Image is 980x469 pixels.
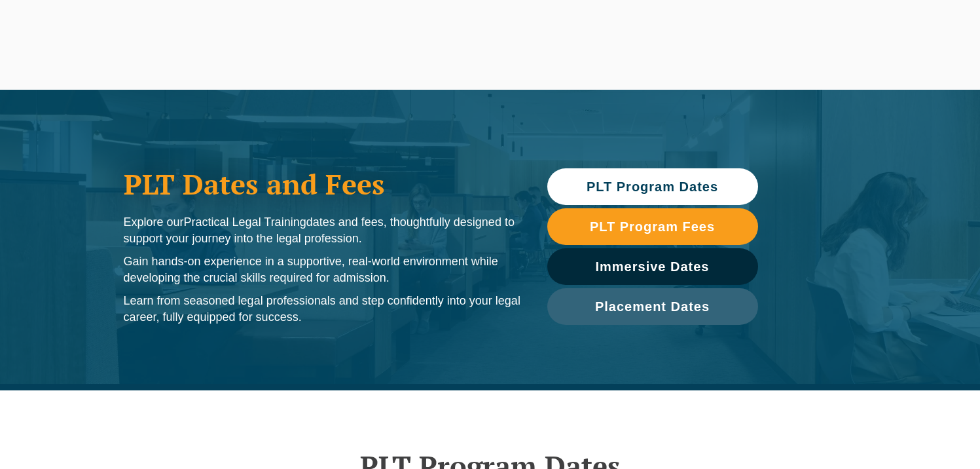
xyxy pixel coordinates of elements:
a: PLT Program Dates [547,168,758,205]
a: Placement Dates [547,288,758,325]
span: PLT Program Dates [587,180,718,193]
span: Placement Dates [595,300,710,313]
span: Immersive Dates [596,260,710,273]
p: Learn from seasoned legal professionals and step confidently into your legal career, fully equipp... [124,293,521,326]
span: Practical Legal Training [184,216,306,229]
h1: PLT Dates and Fees [124,168,521,200]
a: Immersive Dates [547,248,758,285]
p: Explore our dates and fees, thoughtfully designed to support your journey into the legal profession. [124,214,521,247]
span: PLT Program Fees [590,220,715,233]
a: PLT Program Fees [547,208,758,245]
p: Gain hands-on experience in a supportive, real-world environment while developing the crucial ski... [124,253,521,286]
